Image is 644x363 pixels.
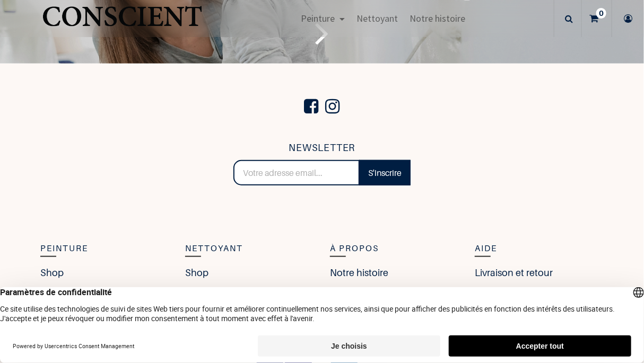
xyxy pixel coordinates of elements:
span: Peinture [301,12,335,24]
h5: Peinture [40,242,169,255]
a: S'inscrire [359,160,411,185]
a: Termes & Conditions [475,285,564,299]
sup: 0 [596,8,606,19]
a: Livraison et retour [475,265,553,280]
button: Open chat widget [9,9,41,41]
input: Votre adresse email... [233,160,360,185]
a: Préparation [40,285,91,299]
a: Shop [185,265,208,280]
a: Shop [40,265,64,280]
h5: Aide [475,242,604,255]
a: Notre histoire [330,265,388,280]
span: Notre histoire [410,12,466,24]
h5: à Propos [330,242,459,255]
h5: NEWSLETTER [233,140,411,156]
span: Nettoyant [356,12,398,24]
h5: Nettoyant [185,242,314,255]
